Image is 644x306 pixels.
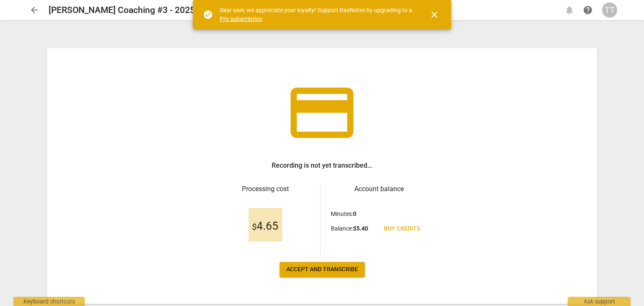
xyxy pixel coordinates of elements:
[286,265,358,274] span: Accept and transcribe
[203,10,213,20] span: check_circle
[252,220,278,233] span: 4.65
[284,75,360,150] span: credit_card
[272,161,372,171] h3: Recording is not yet transcribed...
[220,16,262,22] a: Pro subscription
[331,184,427,194] h3: Account balance
[353,225,368,232] b: $ 5.40
[280,262,365,277] button: Accept and transcribe
[13,297,85,306] div: Keyboard shortcuts
[424,5,444,25] button: Close
[353,210,356,217] b: 0
[602,3,617,18] button: TT
[377,221,427,236] a: Buy credits
[29,5,39,15] span: arrow_back
[331,210,356,218] p: Minutes :
[580,3,595,18] a: Help
[568,297,631,306] div: Ask support
[217,184,313,194] h3: Processing cost
[583,5,593,15] span: help
[384,225,420,233] span: Buy credits
[220,6,414,23] div: Dear user, we appreciate your loyalty! Support RaeNotes by upgrading to a
[331,224,368,233] p: Balance :
[429,10,439,20] span: close
[252,222,257,232] span: $
[49,5,314,16] h2: [PERSON_NAME] Coaching #3 - 2025_09_02 16_28 PDT - Recording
